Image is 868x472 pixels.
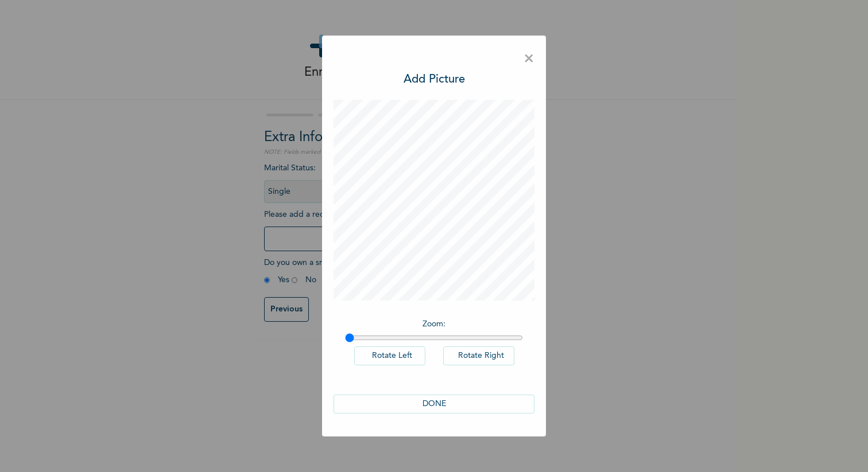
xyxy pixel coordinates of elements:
span: Please add a recent Passport Photograph [264,210,471,257]
button: Rotate Right [443,346,514,365]
span: × [524,47,534,71]
button: Rotate Left [354,346,425,365]
h3: Add Picture [404,71,465,88]
p: Zoom : [345,318,523,330]
button: DONE [334,395,534,414]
